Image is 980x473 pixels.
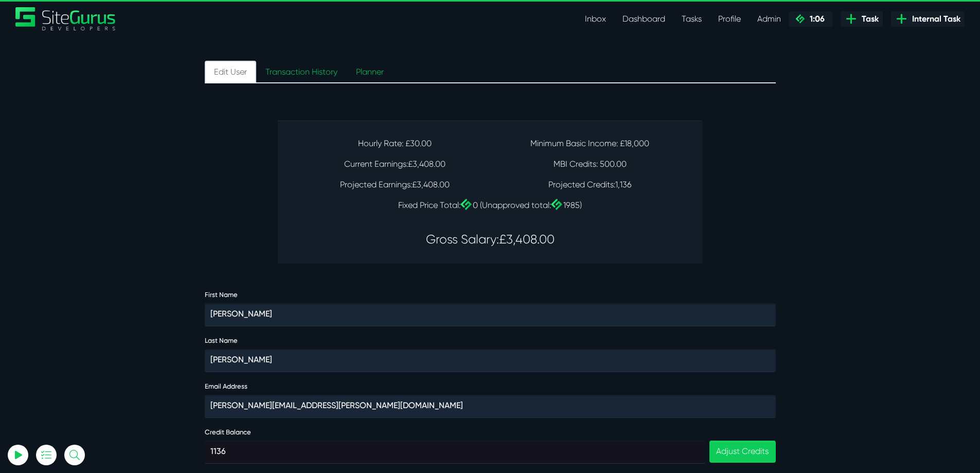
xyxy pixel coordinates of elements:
a: Admin [749,9,789,29]
img: Sitegurus Logo [15,7,116,30]
span: Task [858,13,879,25]
p: Current Earnings: [307,158,483,170]
a: Dashboard [614,9,673,29]
span: £3,408.00 [499,232,555,247]
a: Tasks [673,9,710,29]
span: 1:06 [806,14,825,24]
p: Projected Credits: [503,179,678,191]
span: £3,408.00 [412,180,450,189]
a: Inbox [577,9,614,29]
label: Last Name [205,337,238,345]
a: Task [841,11,883,27]
span: £3,408.00 [408,159,446,169]
p: Hourly Rate: £30.00 [307,137,483,150]
p: Fixed Price Total: 0 (Unapproved total: 1985) [302,199,678,212]
a: Profile [710,9,749,29]
a: Planner [347,61,393,83]
h4: Gross Salary: [302,232,678,247]
a: Adjust Credits [709,441,775,463]
p: Projected Earnings: [307,179,483,191]
span: Internal Task [908,13,960,25]
label: First Name [205,291,238,299]
label: Credit Balance [205,428,251,436]
a: Internal Task [891,11,965,27]
span: 1,136 [615,180,632,189]
p: MBI Credits: 500.00 [503,158,678,170]
a: SiteGurus [15,7,116,30]
a: Edit User [205,61,256,83]
a: Transaction History [256,61,347,83]
a: 1:06 [789,11,832,27]
label: Email Address [205,382,247,391]
p: Minimum Basic Income: £18,000 [503,137,678,150]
